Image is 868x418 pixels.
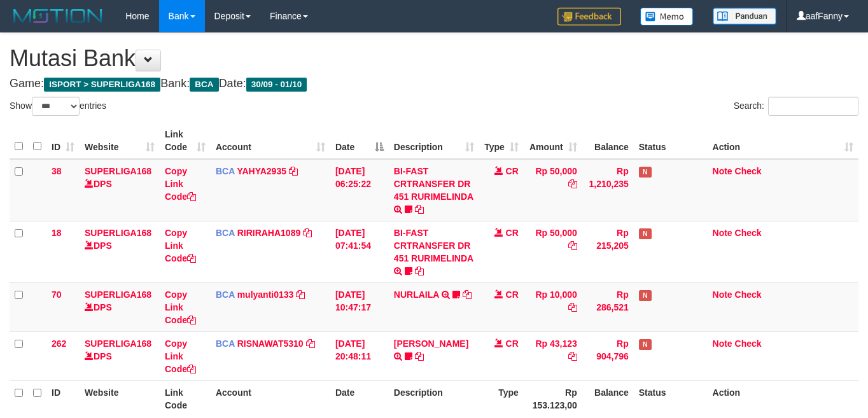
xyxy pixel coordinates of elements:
td: Rp 215,205 [582,221,634,282]
span: BCA [216,228,235,238]
span: Has Note [639,228,652,239]
a: Copy mulyanti0133 to clipboard [296,289,305,300]
th: Account: activate to sort column ascending [211,123,330,159]
a: Copy BI-FAST CRTRANSFER DR 451 RURIMELINDA to clipboard [415,204,424,214]
th: Status [634,123,708,159]
th: Account [211,380,330,417]
a: [PERSON_NAME] [394,338,468,349]
span: BCA [216,289,235,300]
span: CR [506,338,519,349]
img: MOTION_logo.png [10,6,106,25]
span: 262 [52,338,66,349]
span: 30/09 - 01/10 [246,78,307,92]
span: BCA [190,78,218,92]
a: Copy RIRIRAHA1089 to clipboard [303,228,312,238]
label: Show entries [10,97,106,116]
span: BCA [216,338,235,349]
th: Type: activate to sort column ascending [479,123,524,159]
img: panduan.png [713,8,776,25]
th: Type [479,380,524,417]
a: Copy RISNAWAT5310 to clipboard [306,338,315,349]
a: mulyanti0133 [237,289,294,300]
td: BI-FAST CRTRANSFER DR 451 RURIMELINDA [389,221,479,282]
a: RISNAWAT5310 [237,338,304,349]
td: Rp 10,000 [524,282,582,331]
a: Copy Link Code [165,228,196,263]
th: ID [46,380,80,417]
a: Copy BI-FAST CRTRANSFER DR 451 RURIMELINDA to clipboard [415,266,424,276]
select: Showentries [32,97,80,116]
td: DPS [80,331,160,380]
th: Link Code [160,380,211,417]
span: CR [506,228,519,238]
td: DPS [80,159,160,221]
th: Amount: activate to sort column ascending [524,123,582,159]
span: 18 [52,228,62,238]
td: Rp 904,796 [582,331,634,380]
a: Note [713,166,732,176]
td: [DATE] 06:25:22 [330,159,389,221]
th: Action: activate to sort column ascending [708,123,858,159]
img: Feedback.jpg [557,8,621,25]
td: [DATE] 10:47:17 [330,282,389,331]
td: Rp 43,123 [524,331,582,380]
span: 70 [52,289,62,300]
img: Button%20Memo.svg [640,8,694,25]
td: Rp 286,521 [582,282,634,331]
a: SUPERLIGA168 [85,338,151,349]
th: Website [80,380,160,417]
span: ISPORT > SUPERLIGA168 [44,78,160,92]
th: Website: activate to sort column ascending [80,123,160,159]
a: YAHYA2935 [237,166,286,176]
th: Balance [582,380,634,417]
td: DPS [80,282,160,331]
a: Copy Link Code [165,166,196,202]
td: BI-FAST CRTRANSFER DR 451 RURIMELINDA [389,159,479,221]
a: Copy Rp 50,000 to clipboard [568,240,577,251]
a: Check [735,166,762,176]
a: Copy YOSI EFENDI to clipboard [415,351,424,361]
th: Balance [582,123,634,159]
a: Copy Link Code [165,338,196,374]
span: CR [506,289,519,300]
span: Has Note [639,290,652,301]
label: Search: [734,97,858,116]
td: Rp 50,000 [524,159,582,221]
td: DPS [80,221,160,282]
a: SUPERLIGA168 [85,166,151,176]
a: RIRIRAHA1089 [237,228,301,238]
a: Copy Rp 43,123 to clipboard [568,351,577,361]
a: SUPERLIGA168 [85,289,151,300]
a: Copy YAHYA2935 to clipboard [289,166,298,176]
input: Search: [768,97,858,116]
a: Note [713,228,732,238]
th: Status [634,380,708,417]
span: Has Note [639,167,652,178]
a: NURLAILA [394,289,439,300]
a: Check [735,228,762,238]
th: Link Code: activate to sort column ascending [160,123,211,159]
a: SUPERLIGA168 [85,228,151,238]
td: Rp 50,000 [524,221,582,282]
td: [DATE] 07:41:54 [330,221,389,282]
a: Copy Rp 50,000 to clipboard [568,179,577,189]
a: Note [713,338,732,349]
h4: Game: Bank: Date: [10,78,858,90]
span: 38 [52,166,62,176]
td: [DATE] 20:48:11 [330,331,389,380]
th: Description [389,380,479,417]
th: Action [708,380,858,417]
th: Rp 153.123,00 [524,380,582,417]
a: Check [735,338,762,349]
th: Date: activate to sort column descending [330,123,389,159]
span: Has Note [639,339,652,350]
td: Rp 1,210,235 [582,159,634,221]
th: Description: activate to sort column ascending [389,123,479,159]
a: Copy Link Code [165,289,196,325]
th: Date [330,380,389,417]
a: Note [713,289,732,300]
a: Check [735,289,762,300]
a: Copy Rp 10,000 to clipboard [568,302,577,312]
a: Copy NURLAILA to clipboard [463,289,472,300]
span: CR [506,166,519,176]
